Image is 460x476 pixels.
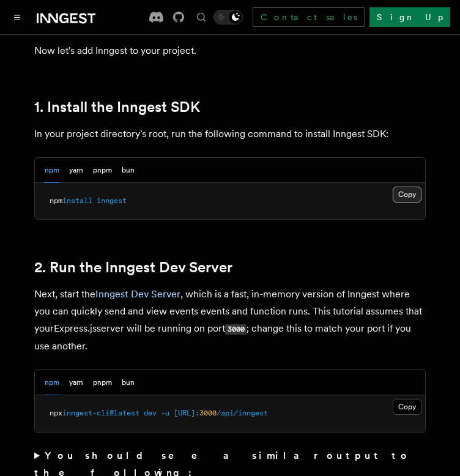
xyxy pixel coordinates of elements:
button: Find something... [194,10,209,24]
button: yarn [69,370,83,395]
code: 3000 [225,324,247,335]
button: pnpm [93,370,112,395]
button: Copy [393,187,421,203]
button: yarn [69,158,83,183]
button: bun [122,158,135,183]
button: Toggle dark mode [213,10,243,24]
a: Inngest Dev Server [95,288,180,300]
button: npm [45,158,59,183]
span: npx [50,409,62,417]
button: Toggle navigation [10,10,24,24]
span: /api/inngest [217,409,268,417]
span: npm [50,196,62,205]
a: Contact sales [253,7,365,27]
button: npm [45,370,59,395]
a: Sign Up [369,7,450,27]
span: -u [161,409,169,417]
button: Copy [393,399,421,415]
p: In your project directory's root, run the following command to install Inngest SDK: [34,125,426,143]
a: 1. Install the Inngest SDK [34,99,200,116]
span: install [62,196,92,205]
p: Next, start the , which is a fast, in-memory version of Inngest where you can quickly send and vi... [34,286,426,355]
span: dev [144,409,157,417]
a: 2. Run the Inngest Dev Server [34,259,232,276]
span: 3000 [199,409,217,417]
button: bun [122,370,135,395]
span: inngest [97,196,127,205]
span: [URL]: [174,409,199,417]
button: pnpm [93,158,112,183]
span: inngest-cli@latest [62,409,139,417]
p: Now let's add Inngest to your project. [34,42,426,59]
